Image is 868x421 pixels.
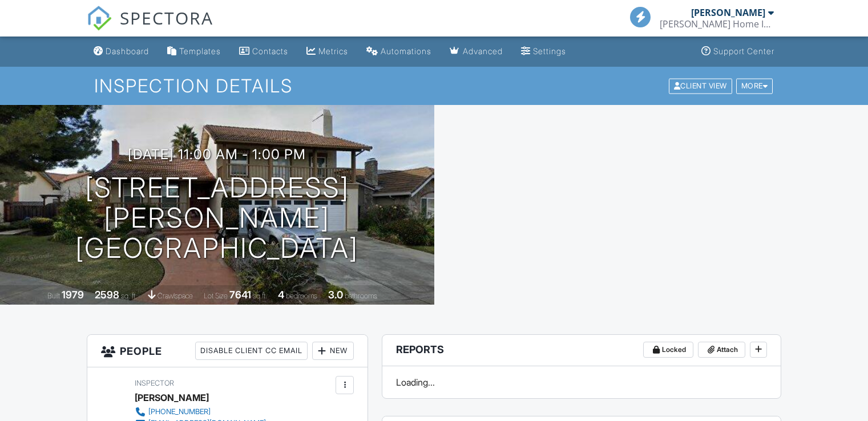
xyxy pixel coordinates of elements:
[120,6,213,30] span: SPECTORA
[95,289,119,301] div: 2598
[286,292,317,300] span: bedrooms
[94,76,774,96] h1: Inspection Details
[312,342,354,360] div: New
[463,46,503,56] div: Advanced
[204,292,228,300] span: Lot Size
[697,41,779,62] a: Support Center
[128,147,306,162] h3: [DATE] 11:00 am - 1:00 pm
[318,46,348,56] div: Metrics
[87,335,368,367] h3: People
[516,41,571,62] a: Settings
[669,78,732,94] div: Client View
[121,292,137,300] span: sq. ft.
[195,342,308,360] div: Disable Client CC Email
[362,41,436,62] a: Automations (Basic)
[533,46,566,56] div: Settings
[660,18,774,30] div: Wayne Home Inspection
[47,292,60,300] span: Built
[328,289,343,301] div: 3.0
[713,46,774,56] div: Support Center
[135,379,174,387] span: Inspector
[736,78,773,94] div: More
[229,289,251,301] div: 7641
[87,15,213,39] a: SPECTORA
[381,46,431,56] div: Automations
[668,81,735,90] a: Client View
[445,41,507,62] a: Advanced
[89,41,154,62] a: Dashboard
[62,289,84,301] div: 1979
[87,6,112,31] img: The Best Home Inspection Software - Spectora
[163,41,225,62] a: Templates
[148,407,211,416] div: [PHONE_NUMBER]
[278,289,284,301] div: 4
[158,292,193,300] span: crawlspace
[253,292,267,300] span: sq.ft.
[302,41,353,62] a: Metrics
[179,46,221,56] div: Templates
[345,292,377,300] span: bathrooms
[252,46,288,56] div: Contacts
[135,406,266,418] a: [PHONE_NUMBER]
[235,41,293,62] a: Contacts
[18,173,416,263] h1: [STREET_ADDRESS][PERSON_NAME] [GEOGRAPHIC_DATA]
[106,46,149,56] div: Dashboard
[135,389,209,406] div: [PERSON_NAME]
[691,7,765,18] div: [PERSON_NAME]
